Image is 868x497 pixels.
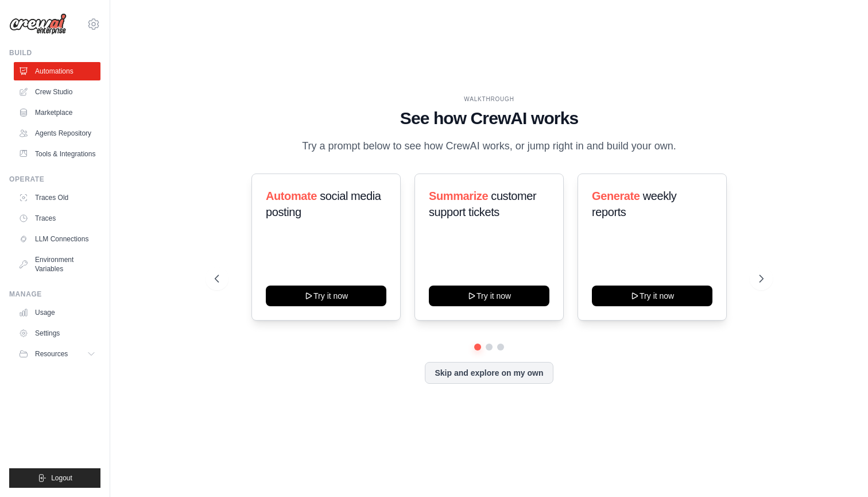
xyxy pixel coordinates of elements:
a: LLM Connections [14,230,100,248]
p: Try a prompt below to see how CrewAI works, or jump right in and build your own. [296,138,682,155]
a: Usage [14,303,100,322]
button: Try it now [429,286,549,306]
span: Logout [51,473,72,483]
div: Manage [9,290,100,299]
a: Environment Variables [14,251,100,278]
div: Build [9,48,100,57]
span: Summarize [429,190,488,202]
h1: See how CrewAI works [215,108,764,129]
a: Crew Studio [14,83,100,101]
span: Automate [266,190,317,202]
a: Traces [14,209,100,228]
a: Marketplace [14,103,100,122]
a: Traces Old [14,188,100,207]
button: Skip and explore on my own [425,362,553,384]
img: Logo [9,13,67,35]
button: Try it now [266,286,386,306]
a: Automations [14,62,100,80]
iframe: Chat Widget [811,442,868,497]
a: Tools & Integrations [14,145,100,163]
button: Logout [9,468,100,488]
div: Operate [9,175,100,184]
div: WALKTHROUGH [215,95,764,103]
a: Agents Repository [14,124,100,142]
span: social media posting [266,190,381,218]
span: customer support tickets [429,190,536,218]
a: Settings [14,324,100,342]
button: Try it now [592,286,712,306]
span: Generate [592,190,640,202]
span: weekly reports [592,190,676,218]
span: Resources [35,349,68,359]
button: Resources [14,345,100,363]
